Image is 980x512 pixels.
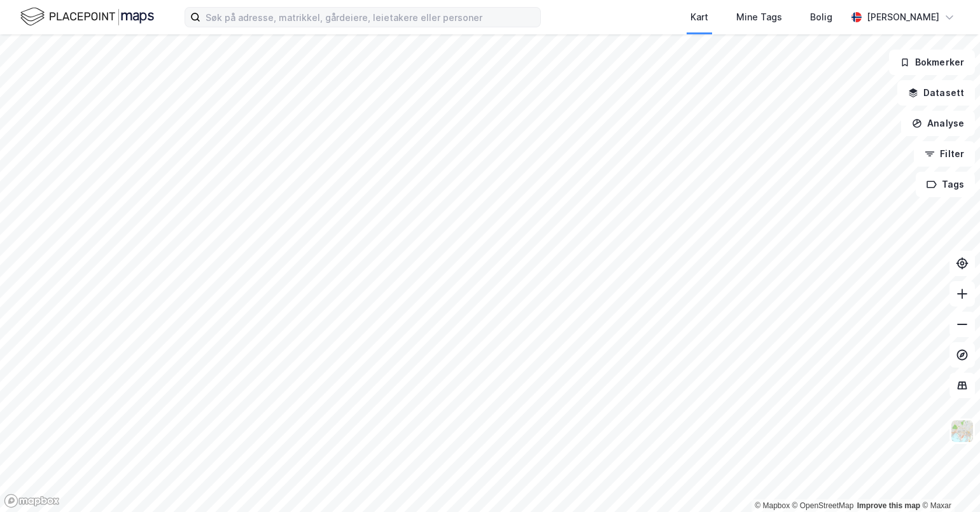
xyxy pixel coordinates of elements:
[916,172,975,197] button: Tags
[20,6,154,28] img: logo.f888ab2527a4732fd821a326f86c7f29.svg
[736,10,782,25] div: Mine Tags
[857,501,920,510] a: Improve this map
[690,10,708,25] div: Kart
[901,111,975,136] button: Analyse
[950,419,974,443] img: Z
[200,8,540,27] input: Søk på adresse, matrikkel, gårdeiere, leietakere eller personer
[810,10,832,25] div: Bolig
[755,501,790,510] a: Mapbox
[889,50,975,75] button: Bokmerker
[916,451,980,512] iframe: Chat Widget
[916,451,980,512] div: Kontrollprogram for chat
[792,501,854,510] a: OpenStreetMap
[897,80,975,106] button: Datasett
[914,141,975,167] button: Filter
[867,10,939,25] div: [PERSON_NAME]
[4,494,60,508] a: Mapbox homepage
